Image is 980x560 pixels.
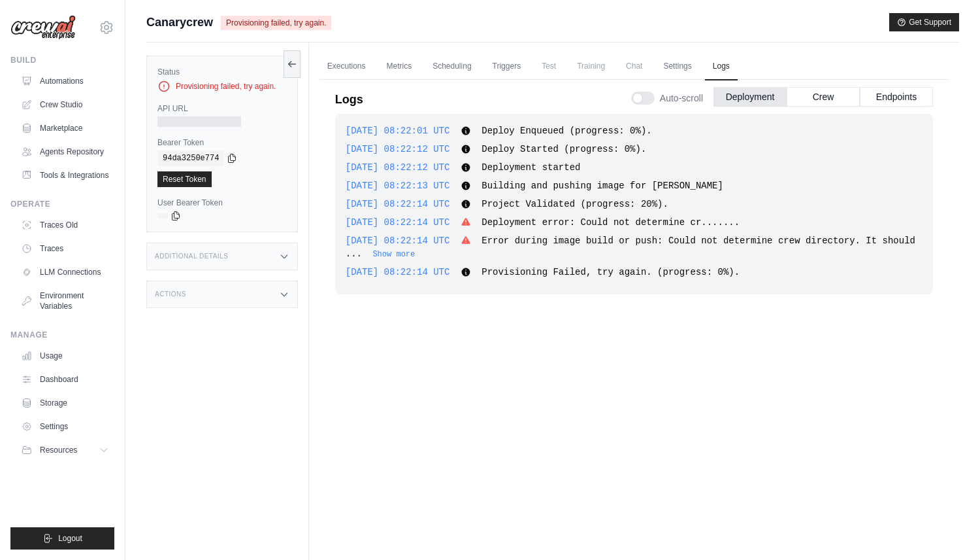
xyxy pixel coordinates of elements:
a: Crew Studio [16,94,114,115]
a: Traces Old [16,215,114,236]
span: Provisioning failed, try again. [221,16,331,30]
span: Canarycrew [146,13,213,31]
h3: Actions [155,290,186,298]
span: Error during image build or push: Could not determine crew directory. It should ... [346,236,915,259]
a: Triggers [485,53,529,80]
span: [DATE] 08:22:14 UTC [346,236,450,246]
label: User Bearer Token [157,198,287,208]
span: [DATE] 08:22:14 UTC [346,267,450,277]
div: Provisioning failed, try again. [157,80,287,93]
a: Agents Repository [16,141,114,162]
div: Manage [10,330,114,340]
a: Metrics [379,53,420,80]
a: Settings [16,416,114,437]
span: Deployment started [482,162,580,173]
button: Logout [10,527,114,550]
a: Settings [655,53,699,80]
button: Endpoints [860,87,933,107]
span: Auto-scroll [660,92,703,105]
span: Training is not available until the deployment is complete [569,53,613,79]
a: Traces [16,238,114,259]
a: Storage [16,393,114,413]
button: Resources [16,440,114,461]
span: Deployment error: Could not determine cr....... [482,217,740,228]
button: Show more [372,249,415,260]
span: Logout [58,533,82,544]
a: Scheduling [425,53,479,80]
a: Dashboard [16,369,114,390]
span: [DATE] 08:22:14 UTC [346,217,450,228]
iframe: Chat Widget [915,497,980,560]
span: [DATE] 08:22:13 UTC [346,181,450,191]
div: Operate [10,199,114,209]
span: Building and pushing image for [PERSON_NAME] [482,181,723,191]
label: API URL [157,103,287,114]
button: Deployment [713,87,787,107]
a: Automations [16,71,114,92]
span: Chat is not available until the deployment is complete [618,53,650,79]
span: Project Validated (progress: 20%). [482,199,668,209]
label: Status [157,67,287,77]
span: [DATE] 08:22:01 UTC [346,126,450,136]
img: Logo [10,15,76,40]
span: [DATE] 08:22:12 UTC [346,162,450,173]
a: Executions [319,53,374,80]
a: Reset Token [157,171,212,187]
span: Provisioning Failed, try again. (progress: 0%). [482,267,740,277]
div: Build [10,55,114,65]
span: Deploy Started (progress: 0%). [482,144,646,154]
button: Crew [787,87,860,107]
span: Test [534,53,564,79]
label: Bearer Token [157,137,287,148]
span: Deploy Enqueued (progress: 0%). [482,126,651,136]
a: Logs [705,53,738,80]
a: Environment Variables [16,285,114,317]
button: Get Support [889,13,959,31]
a: LLM Connections [16,262,114,283]
a: Tools & Integrations [16,165,114,186]
p: Logs [335,90,363,109]
span: [DATE] 08:22:14 UTC [346,199,450,209]
a: Marketplace [16,118,114,139]
span: [DATE] 08:22:12 UTC [346,144,450,154]
code: 94da3250e774 [157,150,224,166]
a: Usage [16,345,114,366]
span: Resources [40,445,77,455]
h3: Additional Details [155,253,228,260]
